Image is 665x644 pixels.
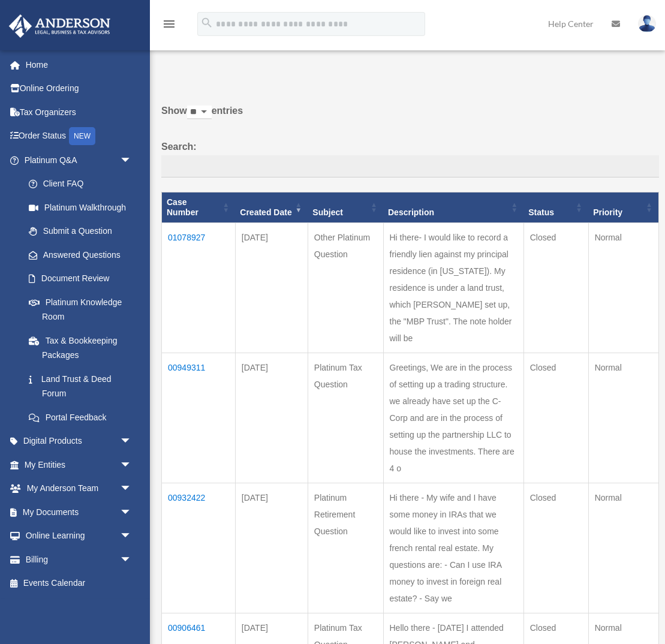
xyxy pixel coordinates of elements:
th: Created Date: activate to sort column ascending [235,192,308,223]
select: Showentries [187,106,212,119]
img: Anderson Advisors Platinum Portal [5,14,114,38]
a: Client FAQ [17,172,144,196]
a: menu [162,21,176,31]
a: Answered Questions [17,243,138,267]
th: Case Number: activate to sort column ascending [162,192,236,223]
a: My Documentsarrow_drop_down [8,500,150,524]
td: Other Platinum Question [308,222,383,353]
label: Search: [161,139,659,178]
span: arrow_drop_down [120,547,144,572]
a: My Anderson Teamarrow_drop_down [8,477,150,501]
a: Tax Organizers [8,100,150,124]
td: Closed [523,222,588,353]
td: 00949311 [162,353,236,483]
a: Platinum Knowledge Room [17,290,144,329]
i: search [200,16,213,29]
th: Subject: activate to sort column ascending [308,192,383,223]
a: Order StatusNEW [8,124,150,149]
a: Billingarrow_drop_down [8,547,150,571]
i: menu [162,17,176,31]
span: arrow_drop_down [120,429,144,454]
a: Portal Feedback [17,405,144,429]
a: Events Calendar [8,571,150,595]
label: Show entries [161,103,659,131]
a: Online Learningarrow_drop_down [8,524,150,548]
a: Platinum Walkthrough [17,195,144,219]
td: Hi there- I would like to record a friendly lien against my principal residence (in [US_STATE]). ... [383,222,523,353]
td: Normal [588,483,658,613]
th: Status: activate to sort column ascending [523,192,588,223]
a: Platinum Q&Aarrow_drop_down [8,148,144,172]
a: Home [8,53,150,77]
td: 01078927 [162,222,236,353]
td: Closed [523,353,588,483]
a: Document Review [17,267,144,291]
a: Submit a Question [17,219,144,243]
td: Greetings, We are in the process of setting up a trading structure. we already have set up the C-... [383,353,523,483]
input: Search: [161,155,659,178]
td: Closed [523,483,588,613]
td: Platinum Tax Question [308,353,383,483]
td: [DATE] [235,222,308,353]
span: arrow_drop_down [120,477,144,501]
td: [DATE] [235,483,308,613]
td: [DATE] [235,353,308,483]
td: Normal [588,353,658,483]
a: Online Ordering [8,77,150,101]
img: User Pic [638,15,656,32]
div: NEW [69,127,95,145]
span: arrow_drop_down [120,524,144,549]
a: My Entitiesarrow_drop_down [8,453,150,477]
span: arrow_drop_down [120,500,144,525]
td: 00932422 [162,483,236,613]
th: Priority: activate to sort column ascending [588,192,658,223]
span: arrow_drop_down [120,453,144,477]
a: Land Trust & Deed Forum [17,367,144,405]
span: arrow_drop_down [120,148,144,173]
td: Normal [588,222,658,353]
td: Platinum Retirement Question [308,483,383,613]
a: Digital Productsarrow_drop_down [8,429,150,453]
td: Hi there - My wife and I have some money in IRAs that we would like to invest into some french re... [383,483,523,613]
a: Tax & Bookkeeping Packages [17,329,144,367]
th: Description: activate to sort column ascending [383,192,523,223]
